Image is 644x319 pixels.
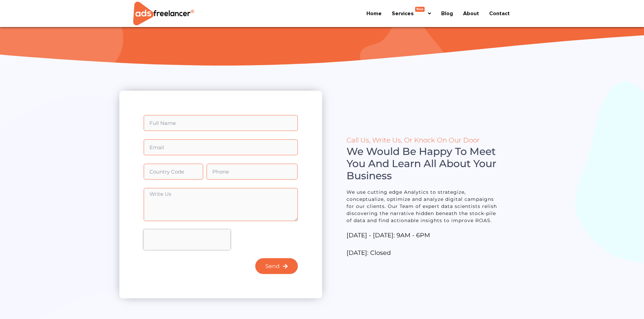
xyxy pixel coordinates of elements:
iframe: reCAPTCHA [144,230,230,250]
a: ServicesNew [387,6,436,21]
input: Country Code [144,164,203,180]
input: Email [144,139,298,155]
span: New [415,9,425,14]
h2: We Would Be Happy To Meet You And Learn All About Your Business [347,145,501,182]
a: Contact [484,6,515,21]
img: Logo-Rights-Reserved [133,2,194,25]
button: Send [255,258,298,274]
h3: Call Us, Write Us, or Knock on Our Door [347,137,501,143]
input: Only numbers and phone characters (#, -, *, etc) are accepted. [207,164,298,180]
a: Blog [436,6,458,21]
span: [DATE]: Closed [347,248,391,258]
a: Home [361,6,387,21]
div: We use cutting edge Analytics to strategize, conceptualize, optimize and analyze digital campaign... [347,189,501,224]
span: [DATE] - [DATE]: 9AM - 6PM [347,231,430,240]
input: Full Name [144,115,298,131]
span: Send [265,264,280,269]
a: About [458,6,484,21]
